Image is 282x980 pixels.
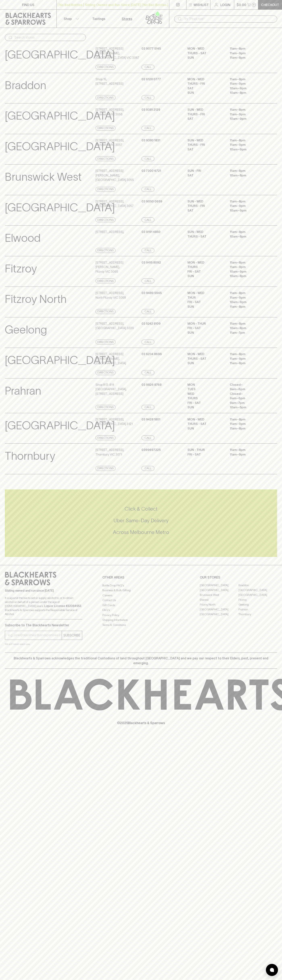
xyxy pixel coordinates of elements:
[187,260,224,265] p: MON - WED
[142,435,154,440] a: Call
[96,156,116,161] a: Directions
[230,81,266,86] p: 11am – 9pm
[253,4,255,6] p: 0
[187,77,224,82] p: MON - WED
[230,401,266,405] p: 9am – 7pm
[230,46,266,51] p: 11am – 8pm
[96,46,140,60] p: [STREET_ADDRESS][PERSON_NAME] , [GEOGRAPHIC_DATA] VIC 3067
[187,387,224,392] p: TUES
[5,417,115,434] p: [GEOGRAPHIC_DATA]
[187,86,224,91] p: SAT
[194,2,209,7] p: Wishlist
[96,309,116,314] a: Directions
[230,260,266,265] p: 11am – 8pm
[142,321,161,326] p: 03 5242 8109
[230,304,266,309] p: 11am – 8pm
[187,46,224,51] p: MON - WED
[5,138,115,155] p: [GEOGRAPHIC_DATA]
[5,596,82,616] p: It is against the law to sell or supply alcohol to, or to obtain alcohol on behalf of a person un...
[5,199,115,216] p: [GEOGRAPHIC_DATA]
[187,352,224,357] p: MON - WED
[238,602,277,607] a: Geelong
[230,295,266,300] p: 11am – 9pm
[238,607,277,612] a: Prahran
[92,16,105,21] p: Tastings
[142,448,161,452] p: 0399697225
[142,248,154,253] a: Call
[230,330,266,335] p: 11am – 7pm
[96,260,140,274] p: [STREET_ADDRESS][PERSON_NAME] , Fitzroy VIC 3065
[230,405,266,410] p: 10am – 5pm
[187,300,224,304] p: FRI - SAT
[187,426,224,431] p: SUN
[187,81,224,86] p: THURS - FRI
[230,422,266,426] p: 11am – 9pm
[5,623,82,628] p: Subscribe to The Blackhearts Newsletter
[15,34,83,41] input: Search stores
[230,169,266,173] p: 11am – 8pm
[142,466,154,471] a: Call
[230,265,266,269] p: 11am – 9pm
[200,575,277,580] p: OUR STORES
[142,217,154,222] a: Call
[187,51,224,56] p: THURS - SAT
[187,422,224,426] p: THURS - SAT
[85,10,113,28] a: Tastings
[230,361,266,366] p: 11am – 8pm
[230,291,266,295] p: 11am – 8pm
[96,466,116,471] a: Directions
[230,300,266,304] p: 10am – 9pm
[230,147,266,152] p: 10am – 9pm
[187,265,224,269] p: THURS
[142,199,162,204] p: 03 9050 0659
[142,138,160,143] p: 03 9380 1831
[230,452,266,457] p: 11am – 9pm
[230,77,266,82] p: 11am – 8pm
[113,10,141,28] a: Stores
[96,405,116,410] a: Directions
[187,138,224,143] p: SUN - WED
[230,230,266,234] p: 11am – 8pm
[200,593,238,597] a: Brunswick West
[142,77,161,82] p: 02 6128 0777
[230,138,266,143] p: 11am – 8pm
[102,575,180,580] p: OTHER AREAS
[230,417,266,422] p: 11am – 8pm
[96,448,124,457] p: [STREET_ADDRESS] , Thornbury VIC 3071
[96,65,116,70] a: Directions
[230,392,266,396] p: Closed –
[96,95,116,100] a: Directions
[5,291,67,308] p: Fitzroy North
[200,602,238,607] a: Fitzroy North
[187,269,224,274] p: FRI - SAT
[96,126,116,131] a: Directions
[230,55,266,60] p: 11am – 8pm
[187,230,224,234] p: SUN - WED
[142,187,154,192] a: Call
[230,117,266,121] p: 10am – 9pm
[230,352,266,357] p: 11am – 8pm
[238,588,277,593] a: [GEOGRAPHIC_DATA]
[142,309,154,314] a: Call
[142,169,161,173] p: 03 7300 6721
[187,208,224,213] p: SAT
[238,612,277,617] a: Thornbury
[187,401,224,405] p: FRI - SAT
[5,321,47,338] p: Geelong
[230,387,266,392] p: 9am – 6pm
[187,204,224,208] p: THURS - FRI
[187,107,224,112] p: SUN - WED
[187,304,224,309] p: SUN
[187,357,224,361] p: THURS - SAT
[230,396,266,401] p: 9am – 6pm
[5,77,46,94] p: Braddon
[187,405,224,410] p: SUN
[142,405,154,410] a: Call
[142,156,154,161] a: Call
[187,147,224,152] p: SAT
[187,321,224,326] p: MON - THUR
[5,589,82,593] p: Sibling owned and run since [DATE]
[8,632,62,638] input: e.g. jane@blackheartsandsparrows.com.au
[22,2,34,7] p: FIND US
[184,16,274,22] input: Try "Pinot noir"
